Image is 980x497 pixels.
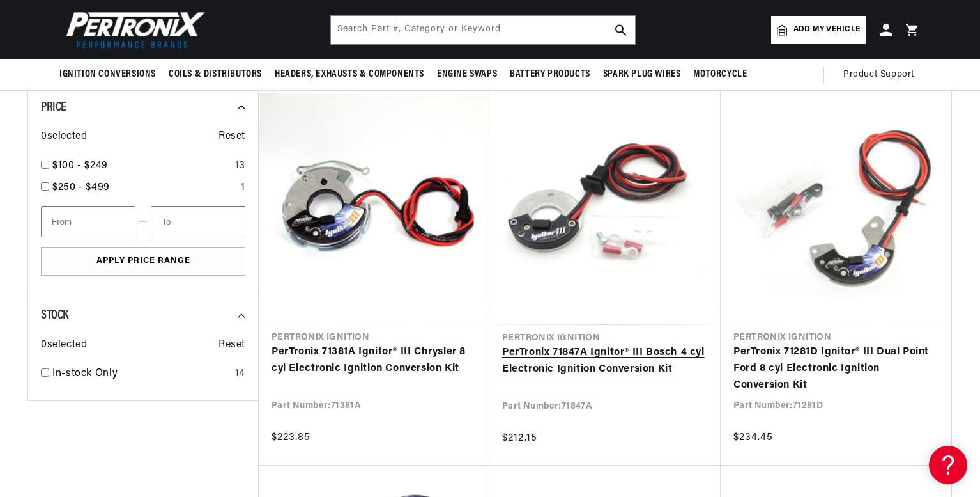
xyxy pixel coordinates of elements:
[41,129,87,145] span: 0 selected
[59,68,156,81] span: Ignition Conversions
[41,337,87,354] span: 0 selected
[162,59,268,90] summary: Coils & Distributors
[503,59,597,90] summary: Battery Products
[275,68,424,81] span: Headers, Exhausts & Components
[272,344,477,377] a: PerTronix 71381A Ignitor® III Chrysler 8 cyl Electronic Ignition Conversion Kit
[733,344,938,393] a: PerTronix 71281D Ignitor® III Dual Point Ford 8 cyl Electronic Ignition Conversion Kit
[437,68,497,81] span: Engine Swaps
[793,24,860,36] span: Add my vehicle
[41,101,66,114] span: Price
[241,180,245,196] div: 1
[771,16,866,44] a: Add my vehicle
[41,247,245,276] button: Apply Price Range
[843,59,921,90] summary: Product Support
[235,158,245,175] div: 13
[502,345,708,377] a: PerTronix 71847A Ignitor® III Bosch 4 cyl Electronic Ignition Conversion Kit
[52,182,110,193] span: $250 - $499
[331,16,635,44] input: Search Part #, Category or Keyword
[687,59,753,90] summary: Motorcycle
[597,59,687,90] summary: Spark Plug Wires
[41,206,135,237] input: From
[59,8,206,52] img: Pertronix
[510,68,590,81] span: Battery Products
[431,59,503,90] summary: Engine Swaps
[268,59,431,90] summary: Headers, Exhausts & Components
[693,68,747,81] span: Motorcycle
[151,206,245,237] input: To
[41,309,68,322] span: Stock
[52,161,108,171] span: $100 - $249
[169,68,262,81] span: Coils & Distributors
[59,59,162,90] summary: Ignition Conversions
[603,68,681,81] span: Spark Plug Wires
[218,129,245,145] span: Reset
[235,366,245,383] div: 14
[843,68,914,82] span: Product Support
[607,16,635,44] button: search button
[218,337,245,354] span: Reset
[52,366,230,383] a: In-stock Only
[139,214,148,230] span: —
